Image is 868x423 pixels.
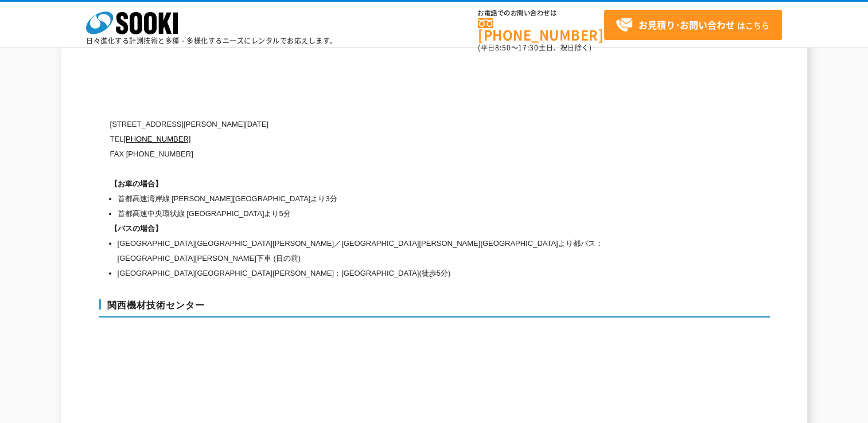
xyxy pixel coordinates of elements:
[118,191,661,206] li: 首都高速湾岸線 [PERSON_NAME][GEOGRAPHIC_DATA]より3分
[110,147,661,162] p: FAX [PHONE_NUMBER]
[118,266,661,281] li: [GEOGRAPHIC_DATA][GEOGRAPHIC_DATA][PERSON_NAME]：[GEOGRAPHIC_DATA](徒歩5分)
[495,42,511,53] span: 8:50
[639,18,735,32] strong: お見積り･お問い合わせ
[110,221,661,236] h1: 【バスの場合】
[118,236,661,266] li: [GEOGRAPHIC_DATA][GEOGRAPHIC_DATA][PERSON_NAME]／[GEOGRAPHIC_DATA][PERSON_NAME][GEOGRAPHIC_DATA]より...
[478,18,604,41] a: [PHONE_NUMBER]
[110,117,661,132] p: [STREET_ADDRESS][PERSON_NAME][DATE]
[118,206,661,221] li: 首都高速中央環状線 [GEOGRAPHIC_DATA]より5分
[616,17,769,34] span: はこちら
[86,37,337,44] p: 日々進化する計測技術と多種・多様化するニーズにレンタルでお応えします。
[478,42,591,53] span: (平日 ～ 土日、祝日除く)
[110,177,661,191] h1: 【お車の場合】
[478,10,604,17] span: お電話でのお問い合わせは
[123,135,190,143] a: [PHONE_NUMBER]
[604,10,782,40] a: お見積り･お問い合わせはこちら
[110,132,661,147] p: TEL
[518,42,539,53] span: 17:30
[99,299,770,318] h3: 関西機材技術センター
